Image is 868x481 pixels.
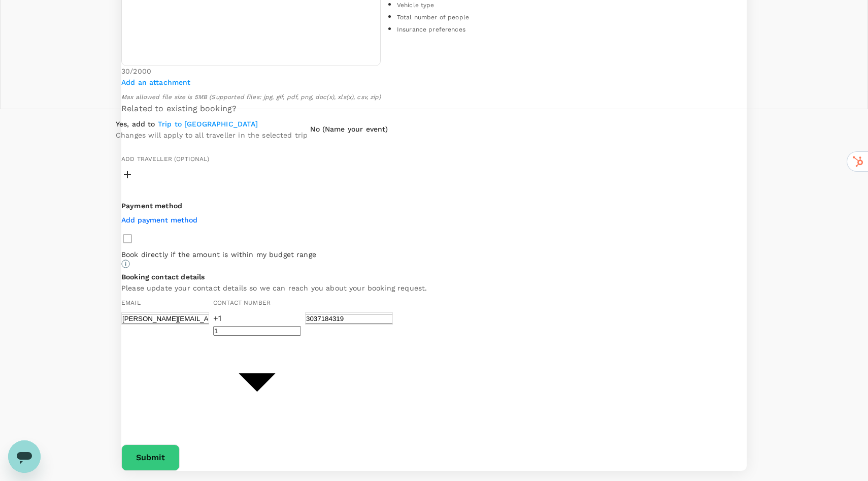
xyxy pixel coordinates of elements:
h6: Please update your contact details so we can reach you about your booking request. [121,283,747,294]
h6: Yes, add to [116,119,308,130]
button: Add payment method [121,212,202,228]
div: +1 [213,312,301,325]
h6: Booking contact details [121,272,747,283]
div: Email [121,298,209,308]
button: Submit [121,444,180,471]
span: +1 [213,313,221,323]
p: Book directly if the amount is within my budget range [121,249,747,260]
div: Contact Number [213,298,393,308]
h6: No (Name your event) [310,124,388,135]
p: Add payment method [121,215,197,225]
p: Changes will apply to all traveller in the selected trip [116,130,308,140]
h6: Payment method [121,201,747,212]
span: Trip to [GEOGRAPHIC_DATA] [158,120,258,128]
span: Add traveller (optional) [121,155,210,163]
iframe: Button to launch messaging window [8,440,41,473]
